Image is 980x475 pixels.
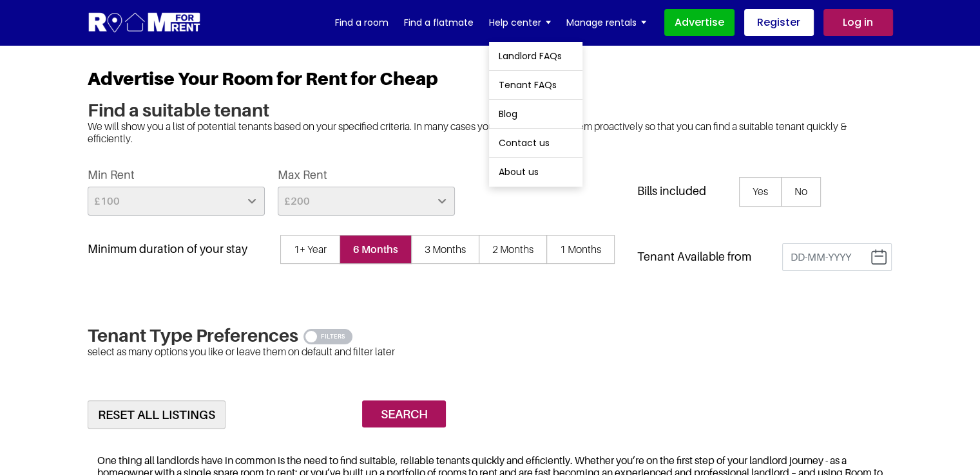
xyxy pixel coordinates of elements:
[489,129,582,157] a: Contact us
[637,250,751,264] label: Tenant Available from
[280,235,340,265] span: 1+ Year
[404,13,474,32] a: Find a flatmate
[335,13,389,32] a: Find a room
[823,9,893,36] a: Log in
[88,68,893,99] h1: Advertise Your Room for Rent for Cheap
[782,243,892,271] input: DD-MM-YYYY
[88,400,226,429] a: Reset all listings
[88,99,893,121] h3: Find a suitable tenant
[340,235,412,265] span: 6 Months
[88,324,893,346] h3: Tenant Type Preferences
[489,13,551,32] a: Help center
[88,11,202,35] img: Logo for Room for Rent, featuring a welcoming design with a house icon and modern typography
[566,13,646,32] a: Manage rentals
[546,235,615,265] span: 1 Months
[744,9,814,36] a: Register
[88,346,893,358] p: select as many options you like or leave them on default and filter later
[362,400,446,428] input: Search
[489,158,582,186] a: About us
[739,177,782,207] span: Yes
[278,168,327,182] label: Max Rent
[88,168,135,182] label: Min Rent
[88,120,893,145] p: We will show you a list of potential tenants based on your specified criteria. In many cases you ...
[637,184,706,198] h3: Bills included
[479,235,547,265] span: 2 Months
[781,177,821,207] span: No
[664,9,735,36] a: Advertise
[489,71,582,99] a: Tenant FAQs
[489,100,582,128] a: Blog
[411,235,479,265] span: 3 Months
[88,242,247,256] h5: Minimum duration of your stay
[489,42,582,70] a: Landlord FAQs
